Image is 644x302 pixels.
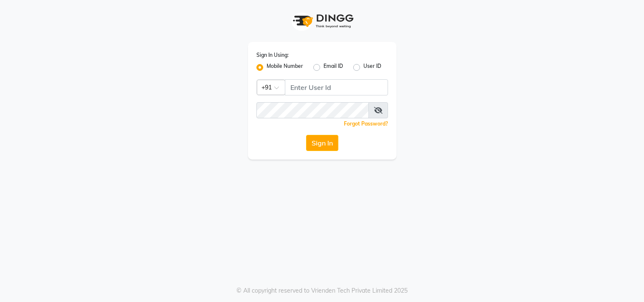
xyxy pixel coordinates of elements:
[363,62,381,73] label: User ID
[267,62,303,73] label: Mobile Number
[323,62,343,73] label: Email ID
[344,120,388,127] a: Forgot Password?
[288,8,356,34] img: logo1.svg
[256,51,289,59] label: Sign In Using:
[256,102,369,118] input: Username
[306,135,338,151] button: Sign In
[285,79,388,95] input: Username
